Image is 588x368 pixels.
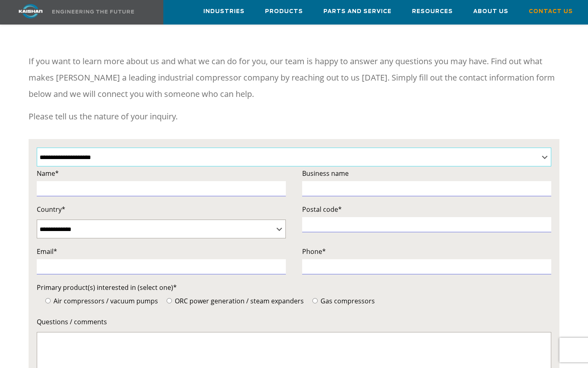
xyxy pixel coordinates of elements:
span: Air compressors / vacuum pumps [52,296,158,305]
label: Country* [37,204,286,215]
input: Gas compressors [312,298,318,303]
label: Phone* [302,246,551,257]
input: ORC power generation / steam expanders [167,298,172,303]
span: Resources [412,7,453,16]
a: Industries [203,0,245,22]
a: Contact Us [529,0,573,22]
label: Postal code* [302,204,551,215]
label: Email* [37,246,286,257]
input: Air compressors / vacuum pumps [45,298,51,303]
span: Contact Us [529,7,573,16]
p: If you want to learn more about us and what we can do for you, our team is happy to answer any qu... [29,53,560,102]
span: About Us [473,7,508,16]
label: Questions / comments [37,316,552,328]
label: Business name [302,168,551,179]
a: Resources [412,0,453,22]
span: Gas compressors [319,296,375,305]
p: Please tell us the nature of your inquiry. [29,108,560,125]
a: Parts and Service [323,0,392,22]
span: Products [265,7,303,16]
span: Industries [203,7,245,16]
span: ORC power generation / steam expanders [173,296,304,305]
a: Products [265,0,303,22]
label: Name* [37,168,286,179]
img: Engineering the future [52,10,134,13]
span: Parts and Service [323,7,392,16]
a: About Us [473,0,508,22]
